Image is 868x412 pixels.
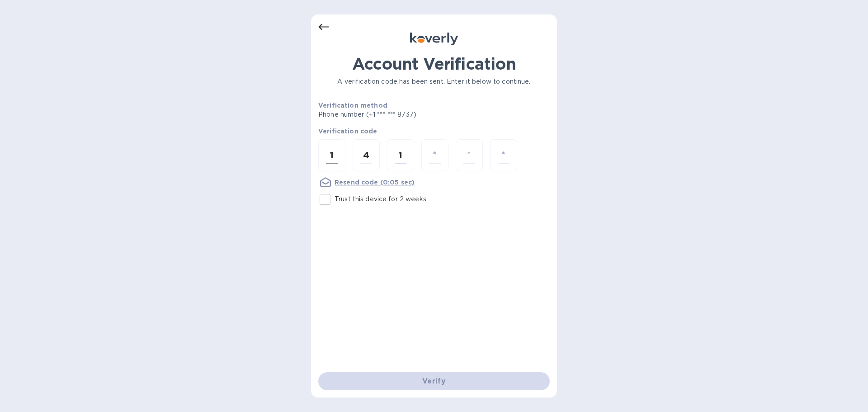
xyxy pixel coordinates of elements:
[335,179,415,186] u: Resend code (0:05 sec)
[335,194,426,204] p: Trust this device for 2 weeks
[318,127,550,136] p: Verification code
[318,110,486,119] p: Phone number (+1 *** *** 8737)
[318,102,387,109] b: Verification method
[318,54,550,73] h1: Account Verification
[318,77,550,86] p: A verification code has been sent. Enter it below to continue.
